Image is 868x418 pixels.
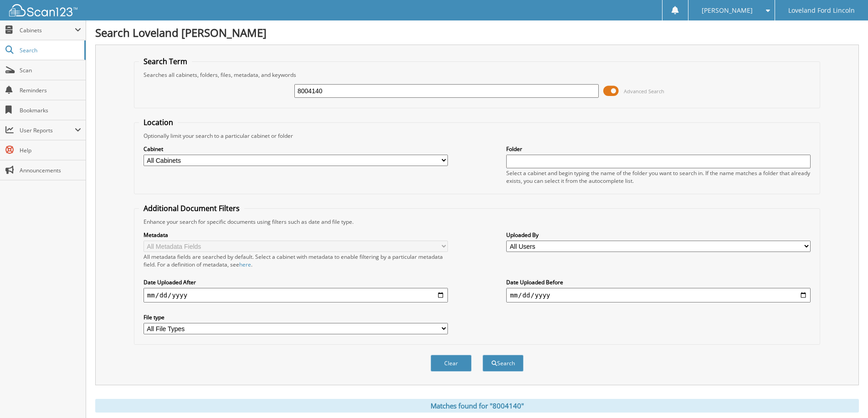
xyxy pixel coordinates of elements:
[506,145,811,153] label: Folder
[144,253,448,268] div: All metadata fields are searched by default. Select a cabinet with metadata to enable filtering b...
[20,66,81,74] span: Scan
[20,166,81,174] span: Announcements
[139,56,192,66] legend: Search Term
[144,278,448,286] label: Date Uploaded After
[506,288,811,302] input: end
[702,8,753,13] span: [PERSON_NAME]
[95,399,859,413] div: Matches found for "8004140"
[144,288,448,302] input: start
[20,146,81,154] span: Help
[20,106,81,114] span: Bookmarks
[20,86,81,94] span: Reminders
[788,8,855,13] span: Loveland Ford Lincoln
[144,231,448,239] label: Metadata
[139,71,815,79] div: Searches all cabinets, folders, files, metadata, and keywords
[506,169,811,185] div: Select a cabinet and begin typing the name of the folder you want to search in. If the name match...
[95,25,859,40] h1: Search Loveland [PERSON_NAME]
[9,4,77,16] img: scan123-logo-white.svg
[239,261,251,268] a: here
[139,132,815,140] div: Optionally limit your search to a particular cabinet or folder
[144,145,448,153] label: Cabinet
[20,46,80,54] span: Search
[144,313,448,321] label: File type
[431,355,472,372] button: Clear
[506,278,811,286] label: Date Uploaded Before
[20,26,75,34] span: Cabinets
[20,126,75,134] span: User Reports
[139,117,178,127] legend: Location
[139,203,244,213] legend: Additional Document Filters
[624,88,664,95] span: Advanced Search
[139,218,815,226] div: Enhance your search for specific documents using filters such as date and file type.
[506,231,811,239] label: Uploaded By
[483,355,524,372] button: Search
